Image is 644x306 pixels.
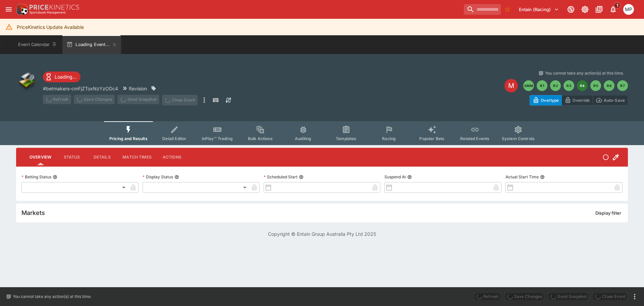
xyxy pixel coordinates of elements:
button: Details [87,149,117,165]
p: Scheduled Start [264,174,298,180]
div: Edit Meeting [504,79,518,92]
button: Betting Status [53,175,57,179]
button: R4 [577,80,588,91]
button: Auto-Save [593,95,628,105]
nav: pagination navigation [523,80,628,91]
button: R6 [604,80,614,91]
button: Match Times [117,149,157,165]
button: Loading Event... [62,35,121,54]
p: Loading... [55,73,76,80]
button: Status [57,149,87,165]
img: Sportsbook Management [30,11,66,14]
img: PriceKinetics [30,5,79,10]
p: Display Status [143,174,173,180]
button: SMM [523,80,534,91]
button: Toggle light/dark mode [579,3,591,15]
button: Scheduled Start [299,175,304,179]
div: Event type filters [104,121,540,145]
button: open drawer [3,3,15,15]
div: PriceKinetics Update Available [17,21,84,33]
button: Display Status [174,175,179,179]
button: Override [561,95,593,105]
span: Pricing and Results [109,136,148,141]
p: You cannot take any action(s) at this time. [545,70,624,76]
input: search [464,4,501,15]
button: Michael Polster [621,2,636,17]
p: Override [573,97,590,104]
span: Popular Bets [419,136,444,141]
p: Revision [129,85,147,92]
button: R5 [590,80,601,91]
button: R1 [537,80,547,91]
img: PriceKinetics Logo [15,3,28,16]
button: R2 [550,80,561,91]
span: Detail Editor [162,136,186,141]
button: Select Tenant [515,4,563,15]
button: more [200,95,208,105]
span: Auditing [295,136,311,141]
p: Copy To Clipboard [43,85,118,92]
button: more [631,293,639,301]
span: Racing [382,136,396,141]
div: Michael Polster [623,4,634,15]
button: Display filter [591,208,625,218]
button: R7 [617,80,628,91]
p: Auto-Save [604,97,625,104]
button: Overtype [530,95,562,105]
p: Actual Start Time [505,174,539,180]
button: Actual Start Time [540,175,545,179]
h5: Markets [21,209,45,217]
p: Suspend At [384,174,406,180]
div: Start From [530,95,628,105]
img: other.png [16,70,38,92]
button: R3 [563,80,574,91]
button: Actions [157,149,187,165]
span: System Controls [502,136,535,141]
button: No Bookmarks [502,4,513,15]
p: Overtype [541,97,559,104]
span: Bulk Actions [248,136,273,141]
button: Event Calendar [14,35,61,54]
p: You cannot take any action(s) at this time. [13,294,92,300]
button: Connected to PK [565,3,577,15]
span: Templates [336,136,356,141]
button: Suspend At [407,175,412,179]
button: Overview [24,149,57,165]
p: Betting Status [21,174,51,180]
button: Documentation [593,3,605,15]
span: Related Events [460,136,489,141]
button: Notifications [607,3,619,15]
span: 1 [614,2,621,9]
span: InPlay™ Trading [202,136,233,141]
